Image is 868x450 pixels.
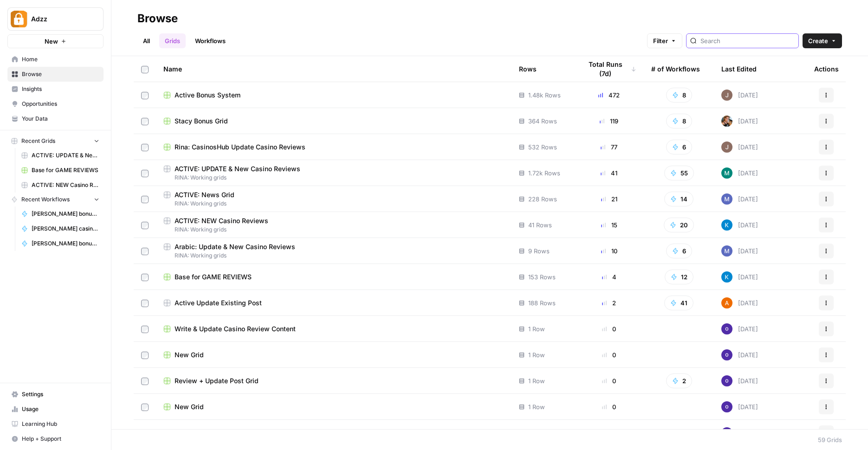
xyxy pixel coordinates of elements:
[175,116,228,126] span: Stacy Bonus Grid
[721,90,732,101] img: qk6vosqy2sb4ovvtvs3gguwethpi
[21,137,55,145] span: Recent Grids
[22,55,99,64] span: Home
[7,34,104,48] button: New
[582,168,636,178] div: 41
[7,96,104,111] a: Opportunities
[163,199,504,208] span: RINA: Working grids
[7,82,104,96] a: Insights
[700,36,795,45] input: Search
[528,220,552,230] span: 41 Rows
[664,218,694,232] button: 20
[175,216,268,225] span: ACTIVE: NEW Casino Reviews
[32,151,99,160] span: ACTIVE: UPDATE & New Casino Reviews
[175,298,262,308] span: Active Update Existing Post
[163,190,504,208] a: ACTIVE: News GridRINA: Working grids
[7,7,104,31] button: Workspace: Adzz
[721,167,758,179] div: [DATE]
[528,298,556,308] span: 188 Rows
[7,111,104,126] a: Your Data
[175,272,252,282] span: Base for GAME REVIEWS
[721,349,758,360] div: [DATE]
[721,297,758,309] div: [DATE]
[651,56,700,82] div: # of Workflows
[22,100,99,108] span: Opportunities
[721,427,758,438] div: [DATE]
[665,270,693,284] button: 12
[721,219,758,231] div: [DATE]
[582,376,636,386] div: 0
[163,116,504,126] a: Stacy Bonus Grid
[721,349,732,360] img: c47u9ku7g2b7umnumlgy64eel5a2
[163,216,504,234] a: ACTIVE: NEW Casino ReviewsRINA: Working grids
[175,190,234,199] span: ACTIVE: News Grid
[159,33,186,48] a: Grids
[22,405,99,413] span: Usage
[528,376,545,386] span: 1 Row
[721,245,758,257] div: [DATE]
[163,428,504,437] a: Bonus System Grid
[163,376,504,386] a: Review + Update Post Grid
[721,375,732,386] img: c47u9ku7g2b7umnumlgy64eel5a2
[189,33,231,48] a: Workflows
[582,350,636,360] div: 0
[137,33,155,48] a: All
[721,297,732,309] img: 1uqwqwywk0hvkeqipwlzjk5gjbnq
[528,272,556,282] span: 153 Rows
[582,402,636,411] div: 0
[163,174,504,182] span: RINA: Working grids
[137,11,178,26] div: Browse
[582,194,636,204] div: 21
[721,401,758,412] div: [DATE]
[666,244,692,258] button: 6
[721,56,757,82] div: Last Edited
[163,142,504,152] a: Rina: CasinosHub Update Casino Reviews
[528,324,545,334] span: 1 Row
[163,56,504,82] div: Name
[163,242,504,260] a: Arabic: Update & New Casino ReviewsRINA: Working grids
[7,67,104,82] a: Browse
[721,116,732,127] img: nwfydx8388vtdjnj28izaazbsiv8
[32,181,99,189] span: ACTIVE: NEW Casino Reviews
[666,373,692,388] button: 2
[175,428,233,437] span: Bonus System Grid
[582,116,636,126] div: 119
[7,417,104,431] a: Learning Hub
[17,206,104,221] a: [PERSON_NAME] bonus to social media - grid specific
[664,166,694,180] button: 55
[803,33,842,48] button: Create
[528,350,545,360] span: 1 Row
[22,390,99,399] span: Settings
[528,246,550,256] span: 9 Rows
[7,402,104,417] a: Usage
[528,90,561,100] span: 1.48k Rows
[721,193,758,205] div: [DATE]
[21,195,70,204] span: Recent Workflows
[582,90,636,100] div: 472
[32,210,99,218] span: [PERSON_NAME] bonus to social media - grid specific
[163,225,504,234] span: RINA: Working grids
[528,142,557,152] span: 532 Rows
[664,192,693,206] button: 14
[17,163,104,178] a: Base for GAME REVIEWS
[17,178,104,193] a: ACTIVE: NEW Casino Reviews
[175,90,240,100] span: Active Bonus System
[664,296,693,310] button: 41
[721,141,732,153] img: qk6vosqy2sb4ovvtvs3gguwethpi
[582,142,636,152] div: 77
[721,271,732,283] img: iwdyqet48crsyhqvxhgywfzfcsin
[721,323,758,334] div: [DATE]
[11,11,27,27] img: Adzz Logo
[175,324,296,334] span: Write & Update Casino Review Content
[721,141,758,153] div: [DATE]
[7,193,104,206] button: Recent Workflows
[163,164,504,182] a: ACTIVE: UPDATE & New Casino ReviewsRINA: Working grids
[163,350,504,360] a: New Grid
[582,246,636,256] div: 10
[7,431,104,446] button: Help + Support
[175,350,204,360] span: New Grid
[163,90,504,100] a: Active Bonus System
[17,148,104,163] a: ACTIVE: UPDATE & New Casino Reviews
[721,245,732,257] img: nmxawk7762aq8nwt4bciot6986w0
[22,420,99,428] span: Learning Hub
[7,387,104,402] a: Settings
